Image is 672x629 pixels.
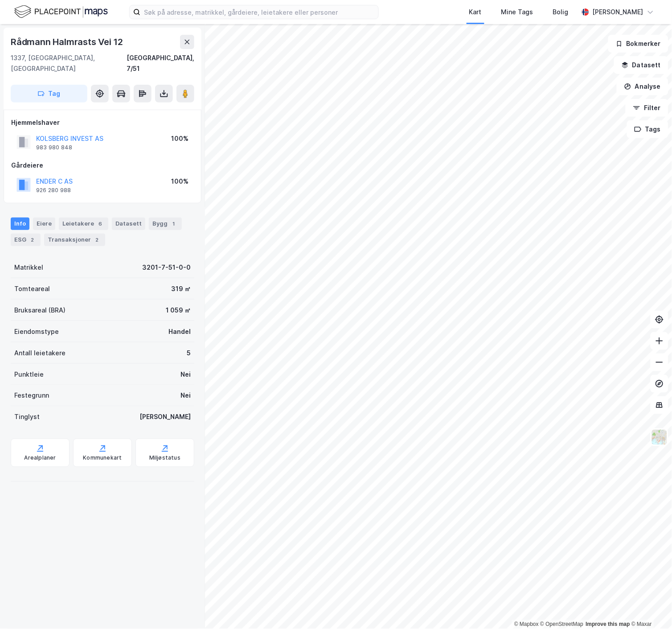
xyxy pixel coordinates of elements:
div: 3201-7-51-0-0 [142,262,191,273]
div: Antall leietakere [14,348,66,358]
div: Eiendomstype [14,326,59,337]
div: Tinglyst [14,412,40,423]
div: Tomteareal [14,284,50,294]
div: Eiere [33,218,55,230]
div: Kontrollprogram for chat [627,586,672,629]
button: Filter [626,99,668,117]
div: Nei [180,369,191,380]
div: Bygg [149,218,182,230]
div: [PERSON_NAME] [593,7,643,17]
div: Handel [168,326,191,337]
div: 1 059 ㎡ [166,305,191,316]
div: Gårdeiere [11,160,194,171]
div: [GEOGRAPHIC_DATA], 7/51 [127,53,194,74]
a: Improve this map [586,621,630,628]
iframe: Chat Widget [627,586,672,629]
img: logo.f888ab2527a4732fd821a326f86c7f29.svg [14,4,108,20]
a: OpenStreetMap [541,621,584,628]
button: Datasett [614,56,668,74]
div: Transaksjoner [44,234,105,246]
div: 100% [171,133,188,144]
div: Arealplaner [24,455,56,462]
div: 926 280 988 [36,187,71,194]
div: Kart [469,7,482,17]
div: Bolig [553,7,569,17]
div: Miljøstatus [149,455,180,462]
div: Leietakere [59,218,108,230]
button: Analyse [617,78,668,95]
div: Kommunekart [83,455,122,462]
div: 319 ㎡ [171,284,191,294]
a: Mapbox [514,621,539,628]
div: Punktleie [14,369,44,380]
div: Festegrunn [14,391,49,401]
div: Info [11,218,29,230]
div: 100% [171,176,188,187]
div: 6 [96,219,105,228]
div: Datasett [112,218,145,230]
div: ESG [11,234,41,246]
div: 1 [169,219,178,228]
div: 5 [187,348,191,358]
button: Tags [627,120,668,138]
div: 2 [93,235,102,244]
div: Rådmann Halmrasts Vei 12 [11,35,125,49]
div: 983 980 848 [36,144,72,151]
div: Matrikkel [14,262,43,273]
div: Bruksareal (BRA) [14,305,66,316]
button: Bokmerker [608,35,668,53]
div: Mine Tags [501,7,533,17]
input: Søk på adresse, matrikkel, gårdeiere, leietakere eller personer [140,5,378,19]
div: Hjemmelshaver [11,117,194,128]
div: 1337, [GEOGRAPHIC_DATA], [GEOGRAPHIC_DATA] [11,53,127,74]
div: 2 [28,235,37,244]
img: Z [651,429,668,446]
div: Nei [180,391,191,401]
button: Tag [11,85,87,103]
div: [PERSON_NAME] [139,412,191,423]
